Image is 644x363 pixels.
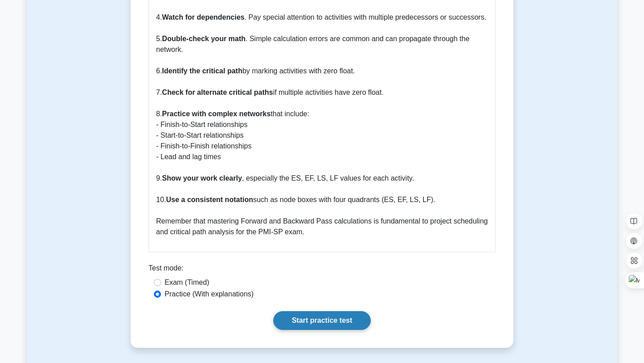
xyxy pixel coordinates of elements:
[165,277,209,288] label: Exam (Timed)
[166,196,253,203] b: Use a consistent notation
[162,110,271,118] b: Practice with complex networks
[273,311,370,330] a: Start practice test
[162,67,242,75] b: Identify the critical path
[162,35,246,42] b: Double-check your math
[148,263,496,277] div: Test mode:
[162,174,242,182] b: Show your work clearly
[162,13,244,21] b: Watch for dependencies
[165,289,254,300] label: Practice (With explanations)
[162,89,273,96] b: Check for alternate critical paths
